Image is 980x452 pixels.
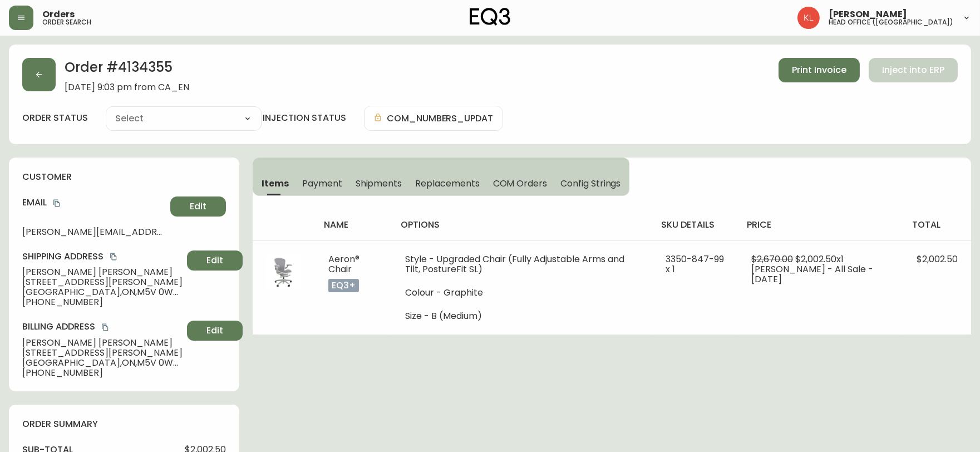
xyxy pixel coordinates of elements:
[912,219,962,231] h4: total
[190,200,206,213] span: Edit
[470,8,511,26] img: logo
[560,178,620,189] span: Config Strings
[328,253,360,276] span: Aeron® Chair
[206,325,223,337] span: Edit
[829,10,907,19] span: [PERSON_NAME]
[100,322,111,333] button: copy
[170,196,226,217] button: Edit
[751,253,793,266] span: $2,670.00
[324,219,383,231] h4: name
[51,198,62,209] button: copy
[666,253,724,276] span: 3350-847-99 x 1
[405,311,639,321] li: Size - B (Medium)
[65,58,189,82] h2: Order # 4134355
[22,112,88,124] label: order status
[405,254,639,274] li: Style - Upgraded Chair (Fully Adjustable Arms and Tilt, PostureFit SL)
[401,219,643,231] h4: options
[751,263,873,286] span: [PERSON_NAME] - All Sale - [DATE]
[22,368,183,378] span: [PHONE_NUMBER]
[22,348,183,358] span: [STREET_ADDRESS][PERSON_NAME]
[22,418,226,430] h4: order summary
[22,321,183,333] h4: Billing Address
[22,250,183,263] h4: Shipping Address
[263,112,346,124] h4: injection status
[266,254,302,290] img: 0822fe5a-213f-45c7-b14c-cef6ebddc79fOptional[Aeron-2023-LPs_0005_850-00.jpg].jpg
[108,251,119,262] button: copy
[187,321,243,341] button: Edit
[22,287,183,297] span: [GEOGRAPHIC_DATA] , ON , M5V 0W2 , CA
[42,10,75,19] span: Orders
[262,178,289,189] span: Items
[917,253,958,266] span: $2,002.50
[187,250,243,271] button: Edit
[328,279,359,292] p: eq3+
[356,178,402,189] span: Shipments
[206,254,223,267] span: Edit
[493,178,548,189] span: COM Orders
[22,227,166,237] span: [PERSON_NAME][EMAIL_ADDRESS][DOMAIN_NAME]
[405,288,639,298] li: Colour - Graphite
[747,219,894,231] h4: price
[302,178,342,189] span: Payment
[661,219,729,231] h4: sku details
[22,171,226,183] h4: customer
[415,178,479,189] span: Replacements
[22,267,183,277] span: [PERSON_NAME] [PERSON_NAME]
[22,196,166,209] h4: Email
[829,19,953,26] h5: head office ([GEOGRAPHIC_DATA])
[795,253,844,266] span: $2,002.50 x 1
[779,58,860,82] button: Print Invoice
[65,82,189,92] span: [DATE] 9:03 pm from CA_EN
[797,7,820,29] img: 2c0c8aa7421344cf0398c7f872b772b5
[22,297,183,307] span: [PHONE_NUMBER]
[22,338,183,348] span: [PERSON_NAME] [PERSON_NAME]
[792,64,846,76] span: Print Invoice
[22,277,183,287] span: [STREET_ADDRESS][PERSON_NAME]
[42,19,91,26] h5: order search
[22,358,183,368] span: [GEOGRAPHIC_DATA] , ON , M5V 0W2 , CA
